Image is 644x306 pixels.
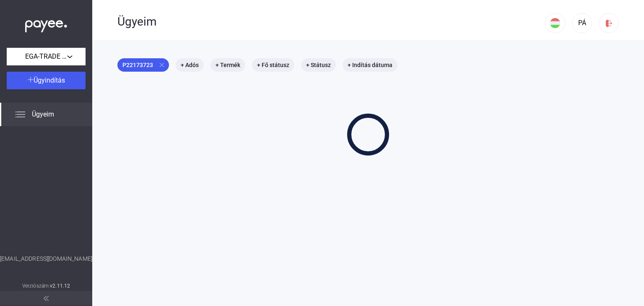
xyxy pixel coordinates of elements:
img: logout-red [605,19,613,28]
div: PÁ [575,18,589,28]
img: HU [550,18,560,28]
button: PÁ [572,13,592,33]
button: logout-red [599,13,619,33]
mat-chip: + Indítás dátuma [343,58,397,72]
mat-chip: + Fő státusz [252,58,294,72]
img: arrow-double-left-grey.svg [44,296,49,301]
img: plus-white.svg [28,77,34,83]
strong: v2.11.12 [50,283,70,289]
span: EGA-TRADE Kft. [25,52,67,62]
mat-icon: close [158,61,166,69]
button: HU [545,13,565,33]
img: list.svg [15,109,25,119]
span: Ügyindítás [34,76,65,84]
img: white-payee-white-dot.svg [25,16,67,33]
mat-chip: + Státusz [301,58,336,72]
mat-chip: P22173723 [117,58,169,72]
button: EGA-TRADE Kft. [7,48,86,65]
span: Ügyeim [32,109,54,119]
button: Ügyindítás [7,72,86,89]
mat-chip: + Adós [176,58,204,72]
div: Ügyeim [117,15,545,29]
mat-chip: + Termék [210,58,245,72]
